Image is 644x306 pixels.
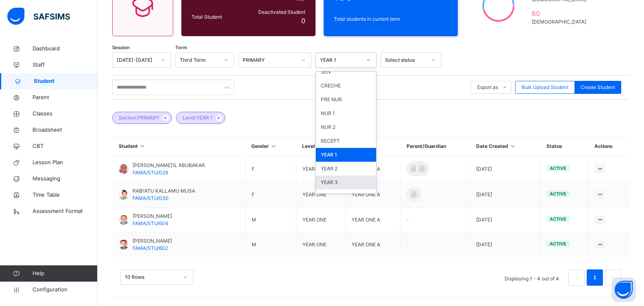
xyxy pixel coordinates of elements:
th: Date Created [470,137,540,156]
th: Level [296,137,345,156]
button: prev page [568,269,585,286]
span: Broadsheet [33,126,98,134]
div: RECEPT [316,134,376,148]
div: NUR 1 [316,106,376,120]
td: YEAR ONE [296,208,345,232]
div: [DATE]-[DATE] [117,56,156,64]
span: Term [175,44,187,51]
span: active [550,165,566,171]
span: active [550,241,566,247]
i: Sort in Ascending Order [139,143,146,149]
span: Total students in current term [334,15,448,23]
span: Configuration [33,286,97,294]
span: FAMA/STU/604 [133,220,168,226]
span: FAMA/STU/602 [133,245,168,251]
span: RABI'ATU KALLAMU MUSA [133,187,195,195]
span: Create Student [581,84,615,91]
span: FAMA/STU/029 [133,169,168,176]
div: Total Student [189,11,246,23]
span: Staff [33,61,98,69]
a: 1 [591,272,598,283]
td: YEAR ONE A [345,208,400,232]
span: Deactivated Student [248,9,305,16]
span: Session [112,44,130,51]
td: [DATE] [470,208,540,232]
button: next page [605,269,621,286]
span: 0 [301,17,305,25]
span: [PERSON_NAME] [133,237,172,245]
span: Time Table [33,191,98,199]
span: active [550,191,566,197]
span: CBT [33,142,98,150]
span: Level: YEAR 1 [183,114,213,122]
i: Sort in Ascending Order [270,143,277,149]
td: YEAR ONE [296,182,345,208]
td: YEAR ONE [296,156,345,182]
span: Messaging [33,175,98,183]
span: Parent [33,93,98,102]
span: Bulk Upload Student [522,84,568,91]
td: F [245,182,296,208]
div: YEAR 4 [316,189,376,203]
th: Student [113,137,246,156]
li: Displaying 1 - 4 out of 4 [498,269,565,286]
span: FAMA/STU/030 [133,195,169,201]
span: Help [33,269,97,278]
div: CRECHE [316,79,376,93]
button: Open asap [611,278,636,302]
th: Parent/Guardian [400,137,470,156]
span: Export as [477,84,498,91]
div: YEAR 3 [316,176,376,189]
img: safsims [7,8,70,25]
div: Select status [385,56,426,64]
td: YEAR ONE [296,232,345,257]
div: PRIMARY [243,56,296,64]
div: YEAR 1 [316,148,376,162]
div: NUR 2 [316,120,376,134]
th: Gender [245,137,296,156]
div: PRE NUR [316,93,376,106]
th: Status [540,137,588,156]
td: [DATE] [470,182,540,208]
td: YEAR ONE A [345,182,400,208]
li: 1 [587,269,603,286]
span: Lesson Plan [33,158,98,167]
li: 上一页 [568,269,585,286]
td: [DATE] [470,232,540,257]
div: Third Term [180,56,219,64]
span: [PERSON_NAME] [133,213,172,220]
span: 60 [532,9,590,18]
td: F [245,156,296,182]
span: Section: PRIMARY [119,114,159,122]
td: M [245,208,296,232]
td: YEAR ONE A [345,232,400,257]
span: Student [34,77,98,85]
span: Classes [33,110,98,118]
i: Sort in Ascending Order [509,143,516,149]
span: Dashboard [33,45,98,53]
td: M [245,232,296,257]
div: 10 Rows [125,273,178,281]
span: [DEMOGRAPHIC_DATA] [532,18,590,26]
span: [PERSON_NAME]'IL ABUBAKAR [133,162,205,169]
div: YEAR 1 [320,56,361,64]
th: Actions [588,137,629,156]
td: [DATE] [470,156,540,182]
div: YEAR 2 [316,162,376,176]
span: active [550,216,566,222]
li: 下一页 [605,269,621,286]
div: SEN [316,65,376,79]
span: Assessment Format [33,207,98,215]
